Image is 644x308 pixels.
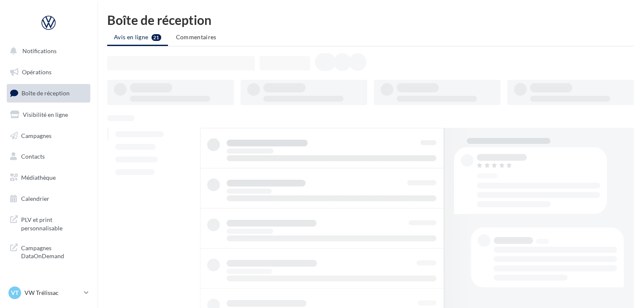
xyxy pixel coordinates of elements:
[22,47,57,54] span: Notifications
[21,153,45,160] span: Contacts
[11,289,19,297] span: VT
[22,68,51,76] span: Opérations
[21,195,49,202] span: Calendrier
[5,127,92,145] a: Campagnes
[5,211,92,235] a: PLV et print personnalisable
[22,89,70,97] span: Boîte de réception
[176,33,216,41] span: Commentaires
[5,84,92,102] a: Boîte de réception
[21,242,87,260] span: Campagnes DataOnDemand
[5,169,92,186] a: Médiathèque
[21,174,56,181] span: Médiathèque
[5,42,89,60] button: Notifications
[5,106,92,124] a: Visibilité en ligne
[5,63,92,81] a: Opérations
[23,111,68,118] span: Visibilité en ligne
[21,132,51,139] span: Campagnes
[5,148,92,165] a: Contacts
[24,289,81,297] p: VW Trélissac
[5,190,92,208] a: Calendrier
[21,214,87,232] span: PLV et print personnalisable
[5,239,92,264] a: Campagnes DataOnDemand
[7,285,90,301] a: VT VW Trélissac
[107,14,634,26] div: Boîte de réception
